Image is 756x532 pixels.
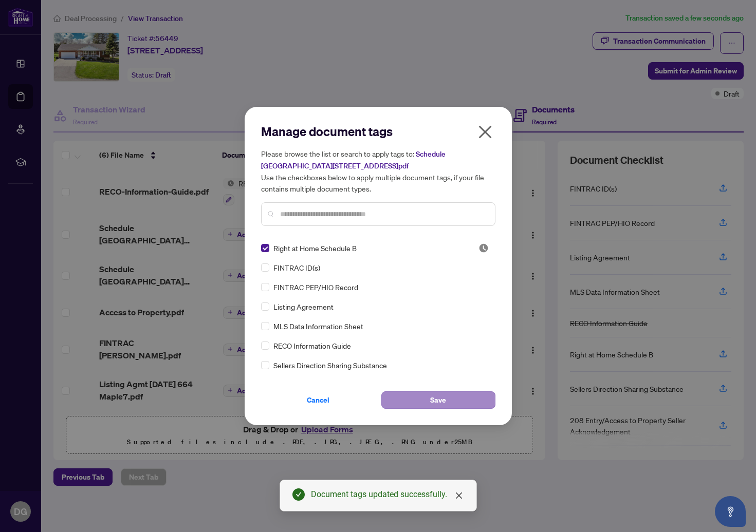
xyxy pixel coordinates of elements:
span: Listing Agreement [273,301,334,312]
span: Save [430,392,446,408]
span: FINTRAC PEP/HIO Record [273,281,358,293]
span: Sellers Direction Sharing Substance [273,359,387,371]
button: Cancel [261,391,375,409]
button: Open asap [715,496,746,527]
span: Pending Review [478,243,489,253]
h5: Please browse the list or search to apply tags to: Use the checkboxes below to apply multiple doc... [261,148,495,194]
span: close [455,491,463,500]
span: Right at Home Schedule B [273,242,357,254]
span: Cancel [307,392,329,408]
span: check-circle [292,488,305,501]
div: Document tags updated successfully. [311,488,464,501]
button: Save [381,391,495,409]
a: Close [453,490,465,501]
img: status [478,243,489,253]
span: RECO Information Guide [273,340,351,351]
span: close [477,124,493,140]
span: MLS Data Information Sheet [273,320,363,332]
span: FINTRAC ID(s) [273,262,320,273]
h2: Manage document tags [261,123,495,140]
